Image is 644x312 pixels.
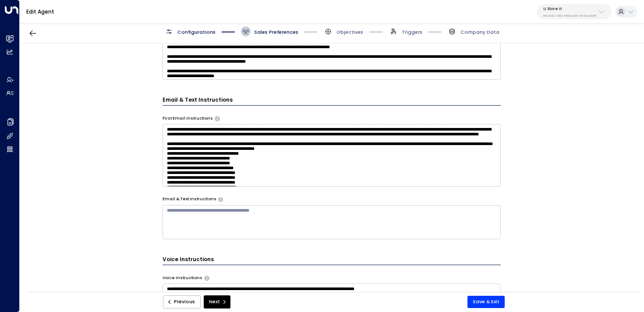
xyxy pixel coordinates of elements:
button: Next [204,295,230,308]
a: Edit Agent [26,8,54,15]
button: U Store It58c4b32c-92b1-4356-be9b-1247e2c02228 [537,4,612,19]
span: Sales Preferences [254,29,298,35]
button: Save & Exit [467,296,505,308]
label: Email & Text Instructions [163,196,216,202]
h3: Voice Instructions [163,255,501,265]
span: Company Data [460,29,499,35]
span: Configurations [177,29,216,35]
button: Specify instructions for the agent's first email only, such as introductory content, special offe... [215,116,219,121]
label: First Email Instructions [163,116,213,122]
label: Voice Instructions [163,275,202,281]
p: U Store It [543,6,596,11]
button: Provide specific instructions for phone conversations, such as tone, pacing, information to empha... [204,276,209,280]
p: 58c4b32c-92b1-4356-be9b-1247e2c02228 [543,14,596,18]
button: Provide any specific instructions you want the agent to follow only when responding to leads via ... [218,197,223,202]
h3: Email & Text Instructions [163,96,501,106]
span: Objectives [336,29,363,35]
button: Previous [163,295,201,308]
span: Triggers [402,29,422,35]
